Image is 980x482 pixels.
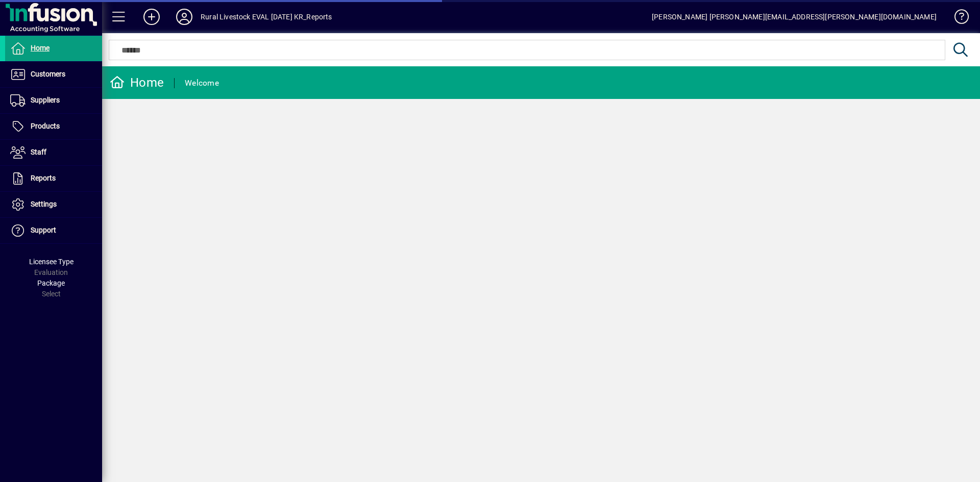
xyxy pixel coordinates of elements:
[31,96,60,104] span: Suppliers
[168,8,201,26] button: Profile
[201,9,332,25] div: Rural Livestock EVAL [DATE] KR_Reports
[135,8,168,26] button: Add
[29,258,73,266] span: Licensee Type
[185,75,219,91] div: Welcome
[5,166,102,191] a: Reports
[31,226,56,234] span: Support
[5,192,102,217] a: Settings
[31,200,57,208] span: Settings
[31,44,50,52] span: Home
[31,174,56,182] span: Reports
[947,2,967,35] a: Knowledge Base
[110,74,164,91] div: Home
[652,9,937,25] div: [PERSON_NAME] [PERSON_NAME][EMAIL_ADDRESS][PERSON_NAME][DOMAIN_NAME]
[5,62,102,87] a: Customers
[31,148,46,156] span: Staff
[37,279,65,287] span: Package
[31,122,60,130] span: Products
[5,88,102,113] a: Suppliers
[5,114,102,139] a: Products
[5,140,102,165] a: Staff
[5,218,102,243] a: Support
[31,70,65,78] span: Customers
